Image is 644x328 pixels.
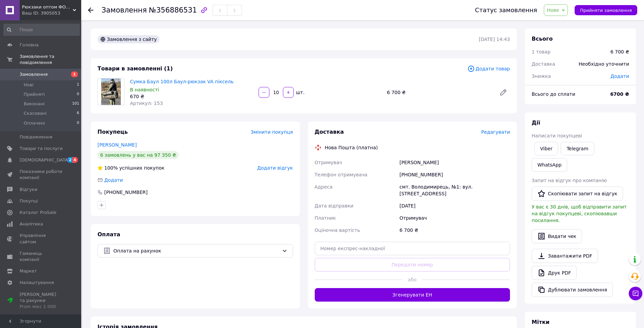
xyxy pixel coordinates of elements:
[104,165,118,171] span: 100%
[294,89,305,96] div: шт.
[22,10,81,16] div: Ваш ID: 3905053
[532,158,567,172] a: WhatsApp
[24,82,34,88] span: Нові
[20,210,56,216] span: Каталог ProSale
[467,65,510,72] span: Додати товар
[77,110,79,116] span: 6
[532,229,582,243] button: Видати чек
[479,37,510,42] time: [DATE] 14:43
[315,227,360,233] span: Оціночна вартість
[20,280,54,286] span: Налаштування
[97,129,128,135] span: Покупець
[20,53,81,66] span: Замовлення та повідомлення
[251,129,293,135] span: Змінити покупця
[384,88,494,97] div: 6 700 ₴
[97,151,179,159] div: 6 замовлень у вас на 97 350 ₴
[20,221,43,227] span: Аналітика
[532,61,555,67] span: Доставка
[315,288,510,302] button: Згенерувати ЕН
[532,283,613,297] button: Дублювати замовлення
[315,215,336,221] span: Платник
[104,177,123,183] span: Додати
[398,212,511,224] div: Отримувач
[532,187,623,201] button: Скопіювати запит на відгук
[72,101,79,107] span: 101
[575,5,637,15] button: Прийняти замовлення
[24,101,45,107] span: Виконані
[315,184,333,190] span: Адреса
[97,35,159,43] div: Замовлення з сайту
[547,7,559,13] span: Нове
[532,73,551,79] span: Знижка
[20,198,38,204] span: Покупці
[88,7,93,14] div: Повернутися назад
[104,189,148,196] div: [PHONE_NUMBER]
[20,146,63,152] span: Товари та послуги
[20,304,63,310] div: Prom мікс 1 000
[20,42,39,48] span: Головна
[24,110,47,116] span: Скасовані
[149,6,197,14] span: №356886531
[398,181,511,200] div: смт. Володимирець, №1: вул. [STREET_ADDRESS]
[532,119,540,126] span: Дії
[97,142,137,148] a: [PERSON_NAME]
[315,203,354,209] span: Дата відправки
[315,242,510,255] input: Номер експрес-накладної
[77,82,79,88] span: 1
[20,71,48,78] span: Замовлення
[20,157,70,163] span: [DEMOGRAPHIC_DATA]
[130,93,253,100] div: 670 ₴
[610,73,629,79] span: Додати
[20,250,63,263] span: Гаманець компанії
[130,79,234,84] a: Сумка Баул 100л Баул-рюкзак VA піксель
[532,319,550,325] span: Мітки
[97,65,173,72] span: Товари в замовленні (1)
[20,134,52,140] span: Повідомлення
[20,268,37,274] span: Маркет
[561,142,594,155] a: Telegram
[24,91,45,97] span: Прийняті
[20,187,37,193] span: Відгуки
[532,36,553,42] span: Всього
[3,24,80,36] input: Пошук
[77,91,79,97] span: 0
[323,144,380,151] div: Нова Пошта (платна)
[20,169,63,181] span: Показники роботи компанії
[20,291,63,310] span: [PERSON_NAME] та рахунки
[532,204,627,223] span: У вас є 30 днів, щоб відправити запит на відгук покупцеві, скопіювавши посилання.
[534,142,558,155] a: Viber
[398,224,511,236] div: 6 700 ₴
[257,165,293,171] span: Додати відгук
[97,165,164,171] div: успішних покупок
[315,129,344,135] span: Доставка
[475,7,537,14] div: Статус замовлення
[610,91,629,97] b: 6700 ₴
[580,8,632,13] span: Прийняти замовлення
[532,133,582,138] span: Написати покупцеві
[532,91,575,97] span: Всього до сплати
[610,48,629,55] div: 6 700 ₴
[72,157,78,163] span: 4
[130,101,163,106] span: Артикул: 153
[629,287,642,300] button: Чат з покупцем
[532,178,607,183] span: Запит на відгук про компанію
[398,156,511,169] div: [PERSON_NAME]
[532,249,598,263] a: Завантажити PDF
[101,79,121,105] img: Сумка Баул 100л Баул-рюкзак VA піксель
[532,266,577,280] a: Друк PDF
[315,172,368,177] span: Телефон отримувача
[113,247,279,255] span: Оплата на рахунок
[102,6,147,14] span: Замовлення
[496,86,510,99] a: Редагувати
[97,231,120,238] span: Оплата
[130,87,159,92] span: В наявності
[315,160,342,165] span: Отримувач
[532,49,551,54] span: 1 товар
[20,233,63,245] span: Управління сайтом
[402,276,422,283] span: або
[481,129,510,135] span: Редагувати
[24,120,45,126] span: Оплачені
[77,120,79,126] span: 0
[398,200,511,212] div: [DATE]
[71,71,78,77] span: 1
